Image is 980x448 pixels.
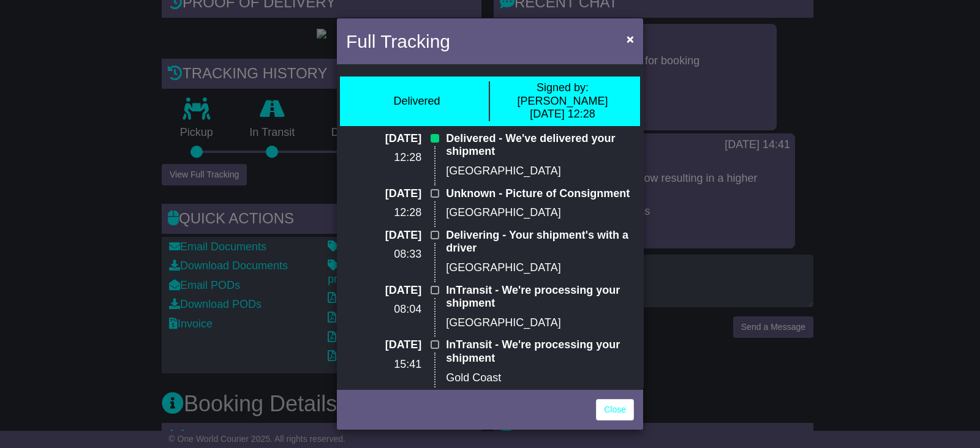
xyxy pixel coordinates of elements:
[620,26,640,51] button: Close
[446,316,634,330] p: [GEOGRAPHIC_DATA]
[393,95,440,108] div: Delivered
[346,132,421,146] p: [DATE]
[627,32,634,46] span: ×
[346,187,421,201] p: [DATE]
[446,187,634,201] p: Unknown - Picture of Consignment
[446,132,634,159] p: Delivered - We've delivered your shipment
[446,206,634,220] p: [GEOGRAPHIC_DATA]
[346,358,421,371] p: 15:41
[596,399,634,420] a: Close
[496,81,629,121] div: [PERSON_NAME] [DATE] 12:28
[537,81,589,94] span: Signed by:
[346,28,450,55] h4: Full Tracking
[446,338,634,365] p: InTransit - We're processing your shipment
[346,284,421,297] p: [DATE]
[446,371,634,385] p: Gold Coast
[446,165,634,178] p: [GEOGRAPHIC_DATA]
[446,229,634,255] p: Delivering - Your shipment's with a driver
[446,284,634,310] p: InTransit - We're processing your shipment
[346,206,421,220] p: 12:28
[346,303,421,316] p: 08:04
[346,229,421,242] p: [DATE]
[346,151,421,165] p: 12:28
[346,338,421,352] p: [DATE]
[346,248,421,261] p: 08:33
[446,261,634,275] p: [GEOGRAPHIC_DATA]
